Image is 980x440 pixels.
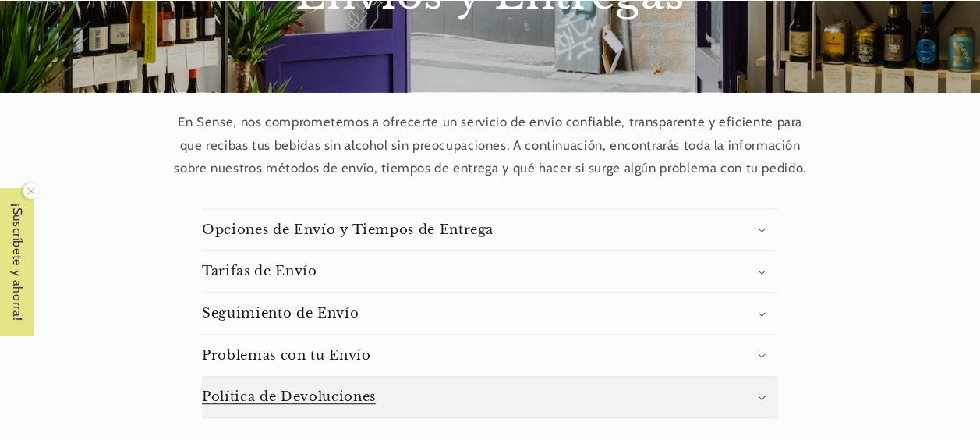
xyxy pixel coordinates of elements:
[202,347,371,364] h3: Problemas con tu Envío
[202,389,376,405] h3: Política de Devoluciones
[202,293,778,334] summary: Seguimiento de Envío
[2,188,34,336] span: ¡Suscríbete y ahorra!
[171,111,809,180] p: En Sense, nos comprometemos a ofrecerte un servicio de envío confiable, transparente y eficiente ...
[202,305,359,321] h3: Seguimiento de Envío
[202,251,778,293] summary: Tarifas de Envío
[202,377,778,418] summary: Política de Devoluciones
[202,222,494,238] h3: Opciones de Envío y Tiempos de Entrega
[202,335,778,376] summary: Problemas con tu Envío
[202,209,778,250] summary: Opciones de Envío y Tiempos de Entrega
[202,263,317,279] h3: Tarifas de Envío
